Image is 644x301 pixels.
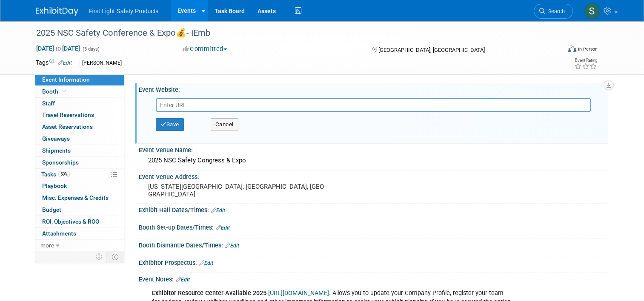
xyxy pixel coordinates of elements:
[42,147,71,154] span: Shipments
[578,46,598,52] div: In-Person
[92,251,107,262] td: Personalize Event Tab Strip
[42,218,99,225] span: ROI, Objectives & ROO
[568,45,576,52] img: Format-Inperson.png
[42,76,90,83] span: Event Information
[42,123,93,130] span: Asset Reservations
[156,98,591,112] input: Enter URL
[58,60,72,66] a: Edit
[139,204,608,215] div: Exhibit Hall Dates/Times:
[145,154,602,167] div: 2025 NSC Safety Congress & Expo
[35,86,124,97] a: Booth
[89,8,158,14] span: First Light Safety Products
[42,182,67,189] span: Playbook
[35,216,124,227] a: ROI, Objectives & ROO
[35,109,124,121] a: Travel Reservations
[139,239,608,250] div: Booth Dismantle Dates/Times:
[35,145,124,156] a: Shipments
[35,240,124,251] a: more
[225,243,239,249] a: Edit
[58,171,70,177] span: 50%
[199,260,213,266] a: Edit
[139,144,608,154] div: Event Venue Name:
[40,242,54,249] span: more
[534,4,573,19] a: Search
[54,45,62,52] span: to
[152,290,223,297] b: Exhibitor Resource Center
[82,46,100,52] span: (3 days)
[42,159,79,166] span: Sponsorships
[268,290,329,297] a: [URL][DOMAIN_NAME]
[574,58,597,62] div: Event Rating
[225,290,266,297] b: Available 2025
[41,171,70,178] span: Tasks
[80,59,124,68] div: [PERSON_NAME]
[42,206,61,213] span: Budget
[156,118,184,131] button: Save
[139,256,608,267] div: Exhibitor Prospectus:
[33,26,550,41] div: 2025 NSC Safety Conference & Expo💰- IEmb
[545,8,565,14] span: Search
[139,83,608,94] div: Event Website:
[42,100,55,107] span: Staff
[35,180,124,192] a: Playbook
[35,192,124,204] a: Misc. Expenses & Credits
[35,121,124,133] a: Asset Reservations
[139,170,608,181] div: Event Venue Address:
[35,169,124,180] a: Tasks50%
[176,277,190,283] a: Edit
[42,230,76,237] span: Attachments
[42,194,109,201] span: Misc. Expenses & Credits
[36,45,80,52] span: [DATE] [DATE]
[35,98,124,109] a: Staff
[42,135,70,142] span: Giveaways
[180,45,230,54] button: Committed
[36,58,72,68] td: Tags
[139,221,608,232] div: Booth Set-up Dates/Times:
[148,183,325,198] pre: [US_STATE][GEOGRAPHIC_DATA], [GEOGRAPHIC_DATA], [GEOGRAPHIC_DATA]
[62,89,66,94] i: Booth reservation complete
[378,47,485,53] span: [GEOGRAPHIC_DATA], [GEOGRAPHIC_DATA]
[211,207,225,213] a: Edit
[584,3,600,19] img: Steph Willemsen
[42,111,94,118] span: Travel Reservations
[107,251,124,262] td: Toggle Event Tabs
[35,204,124,216] a: Budget
[211,118,238,131] button: Cancel
[36,7,78,16] img: ExhibitDay
[35,157,124,168] a: Sponsorships
[515,44,598,57] div: Event Format
[139,273,608,284] div: Event Notes:
[216,225,230,231] a: Edit
[35,133,124,145] a: Giveaways
[35,228,124,239] a: Attachments
[35,74,124,85] a: Event Information
[42,88,68,95] span: Booth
